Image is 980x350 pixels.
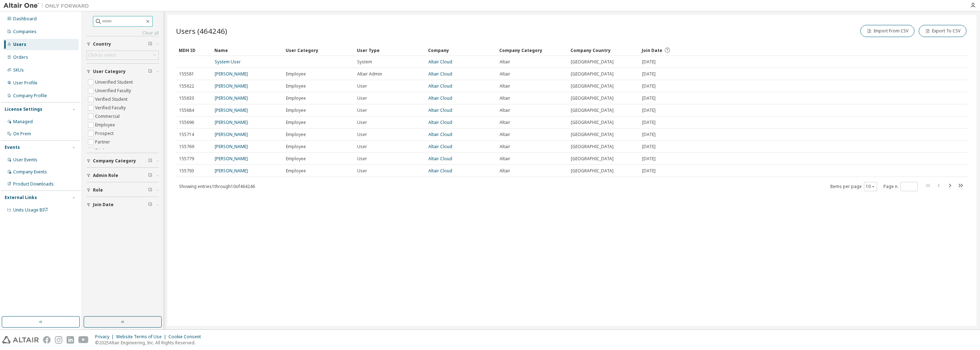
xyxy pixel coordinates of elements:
[95,121,116,129] label: Employee
[148,69,152,74] span: Clear filter
[179,156,194,162] span: 155779
[95,146,105,155] label: Trial
[500,71,510,77] span: Altair
[571,168,614,174] span: [GEOGRAPHIC_DATA]
[93,173,118,178] span: Admin Role
[148,202,152,208] span: Clear filter
[428,83,452,89] a: Altair Cloud
[357,71,382,77] span: Altair Admin
[357,95,367,101] span: User
[500,59,510,65] span: Altair
[866,184,875,189] button: 10
[179,95,194,101] span: 155633
[428,131,452,137] a: Altair Cloud
[13,29,37,35] div: Companies
[148,41,152,47] span: Clear filter
[13,67,24,73] div: SKUs
[87,197,159,213] button: Join Date
[215,131,248,137] a: [PERSON_NAME]
[830,182,877,191] span: Items per page
[500,168,510,174] span: Altair
[95,129,115,138] label: Prospect
[860,25,914,37] button: Import From CSV
[179,168,194,174] span: 155793
[13,157,37,163] div: User Events
[286,71,306,77] span: Employee
[642,83,656,89] span: [DATE]
[571,83,614,89] span: [GEOGRAPHIC_DATA]
[55,336,62,344] img: instagram.svg
[357,108,367,113] span: User
[13,80,37,86] div: User Profile
[93,187,103,193] span: Role
[286,83,306,89] span: Employee
[500,144,510,150] span: Altair
[215,119,248,125] a: [PERSON_NAME]
[357,59,372,65] span: System
[5,195,37,200] div: External Links
[87,36,159,52] button: Country
[428,156,452,162] a: Altair Cloud
[500,83,510,89] span: Altair
[428,95,452,101] a: Altair Cloud
[428,71,452,77] a: Altair Cloud
[286,120,306,125] span: Employee
[571,71,614,77] span: [GEOGRAPHIC_DATA]
[500,132,510,137] span: Altair
[13,181,54,187] div: Product Downloads
[571,59,614,65] span: [GEOGRAPHIC_DATA]
[571,95,614,101] span: [GEOGRAPHIC_DATA]
[214,45,280,56] div: Name
[642,108,656,113] span: [DATE]
[13,131,31,137] div: On Prem
[919,25,966,37] button: Export To CSV
[78,336,89,344] img: youtube.svg
[87,153,159,169] button: Company Category
[179,108,194,113] span: 155684
[664,47,671,53] svg: Date when the user was first added or directly signed up. If the user was deleted and later re-ad...
[215,71,248,77] a: [PERSON_NAME]
[357,83,367,89] span: User
[500,95,510,101] span: Altair
[286,168,306,174] span: Employee
[286,132,306,137] span: Employee
[87,168,159,183] button: Admin Role
[87,51,158,59] div: Click to select
[93,41,111,47] span: Country
[215,83,248,89] a: [PERSON_NAME]
[428,143,452,150] a: Altair Cloud
[13,169,47,175] div: Company Events
[87,64,159,79] button: User Category
[570,45,636,56] div: Company Country
[95,95,129,104] label: Verified Student
[357,120,367,125] span: User
[67,336,74,344] img: linkedin.svg
[215,168,248,174] a: [PERSON_NAME]
[499,45,565,56] div: Company Category
[571,120,614,125] span: [GEOGRAPHIC_DATA]
[215,143,248,150] a: [PERSON_NAME]
[642,144,656,150] span: [DATE]
[95,78,134,87] label: Unverified Student
[428,45,494,56] div: Company
[286,95,306,101] span: Employee
[179,132,194,137] span: 155714
[13,54,28,60] div: Orders
[88,52,116,58] div: Click to select
[357,144,367,150] span: User
[95,104,127,112] label: Verified Faculty
[148,187,152,193] span: Clear filter
[642,156,656,162] span: [DATE]
[116,334,168,340] div: Website Terms of Use
[500,120,510,125] span: Altair
[571,156,614,162] span: [GEOGRAPHIC_DATA]
[148,173,152,178] span: Clear filter
[13,119,33,125] div: Managed
[357,45,422,56] div: User Type
[286,45,351,56] div: User Category
[87,30,159,36] a: Clear all
[95,87,132,95] label: Unverified Faculty
[179,83,194,89] span: 155622
[215,95,248,101] a: [PERSON_NAME]
[148,158,152,164] span: Clear filter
